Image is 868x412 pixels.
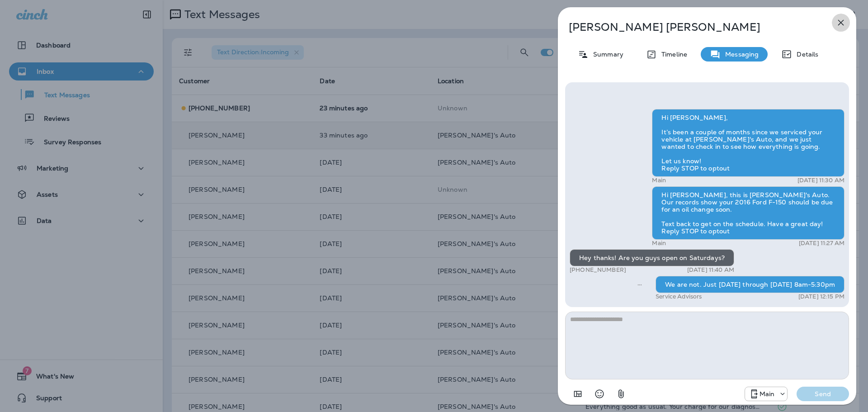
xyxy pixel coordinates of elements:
[745,388,788,399] div: +1 (941) 231-4423
[656,293,702,300] p: Service Advisors
[570,249,734,266] div: Hey thanks! Are you guys open on Saturdays?
[652,109,844,177] div: Hi [PERSON_NAME], It’s been a couple of months since we serviced your vehicle at [PERSON_NAME]'s ...
[569,385,587,403] button: Add in a premade template
[637,280,642,288] span: Sent
[656,276,844,293] div: We are not. Just [DATE] through [DATE] 8am-5:30pm
[652,186,844,240] div: Hi [PERSON_NAME], this is [PERSON_NAME]'s Auto. Our records show your 2016 Ford F-150 should be d...
[652,177,666,184] p: Main
[687,266,734,274] p: [DATE] 11:40 AM
[721,51,759,58] p: Messaging
[797,177,844,184] p: [DATE] 11:30 AM
[569,21,816,33] p: [PERSON_NAME] [PERSON_NAME]
[798,293,844,300] p: [DATE] 12:15 PM
[759,390,775,398] p: Main
[799,240,844,247] p: [DATE] 11:27 AM
[792,51,818,58] p: Details
[570,266,626,274] p: [PHONE_NUMBER]
[589,51,623,58] p: Summary
[652,240,666,247] p: Main
[657,51,687,58] p: Timeline
[590,385,609,403] button: Select an emoji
